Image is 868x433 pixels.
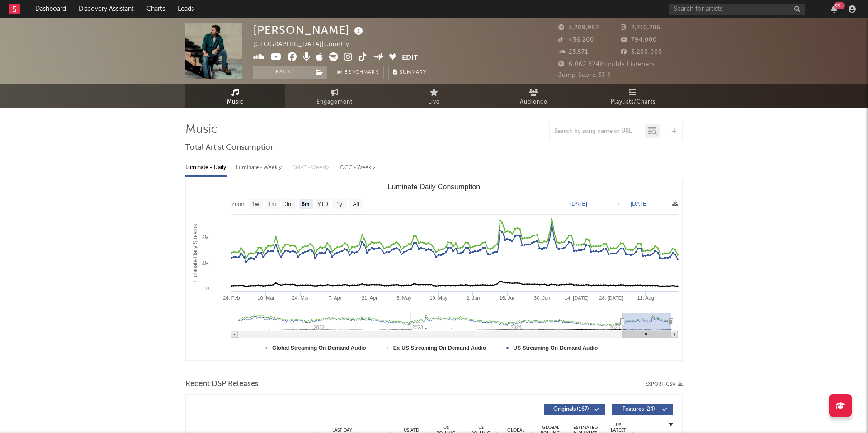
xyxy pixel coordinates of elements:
[388,183,481,191] text: Luminate Daily Consumption
[558,61,655,67] span: 6,062,824 Monthly Listeners
[236,160,283,175] div: Luminate - Weekly
[618,407,660,412] span: Features ( 24 )
[202,260,209,266] text: 1M
[185,84,285,108] a: Music
[223,295,240,301] text: 24. Feb
[558,25,599,31] span: 3,289,952
[612,404,673,415] button: Features(24)
[428,97,440,108] span: Live
[631,201,648,207] text: [DATE]
[185,379,259,390] span: Recent DSP Releases
[206,286,209,291] text: 0
[336,201,342,207] text: 1y
[599,295,623,301] text: 28. [DATE]
[637,295,654,301] text: 11. Aug
[544,404,605,415] button: Originals(167)
[534,295,550,301] text: 30. Jun
[500,295,516,301] text: 16. Jun
[285,84,384,108] a: Engagement
[831,5,837,13] button: 99+
[402,52,418,64] button: Edit
[329,295,342,301] text: 7. Apr
[231,201,245,207] text: Zoom
[520,97,547,108] span: Audience
[513,345,598,351] text: US Streaming On-Demand Audio
[258,295,275,301] text: 10. Mar
[621,37,657,43] span: 794,000
[621,25,660,31] span: 2,210,285
[227,97,244,108] span: Music
[253,39,359,50] div: [GEOGRAPHIC_DATA] | Country
[400,70,426,75] span: Summary
[550,128,645,135] input: Search by song name or URL
[558,37,594,43] span: 436,200
[285,201,293,207] text: 3m
[302,201,309,207] text: 6m
[669,4,805,15] input: Search for artists
[202,235,209,240] text: 2M
[317,201,328,207] text: YTD
[484,84,583,108] a: Audience
[834,2,845,9] div: 99 +
[344,67,379,78] span: Benchmark
[611,97,656,108] span: Playlists/Charts
[340,160,376,175] div: OCC - Weekly
[558,49,588,55] span: 23,571
[388,66,431,79] button: Summary
[185,160,227,175] div: Luminate - Daily
[466,295,480,301] text: 2. Jun
[429,295,448,301] text: 19. May
[615,201,621,207] text: →
[316,97,353,108] span: Engagement
[396,295,412,301] text: 5. May
[253,66,310,79] button: Track
[583,84,683,108] a: Playlists/Charts
[353,201,359,207] text: All
[645,381,683,387] button: Export CSV
[621,49,662,55] span: 3,200,000
[550,407,592,412] span: Originals ( 167 )
[565,295,589,301] text: 14. [DATE]
[362,295,377,301] text: 21. Apr
[252,201,259,207] text: 1w
[384,84,484,108] a: Live
[192,224,198,282] text: Luminate Daily Streams
[558,72,611,78] span: Jump Score: 33.6
[269,201,276,207] text: 1m
[570,201,587,207] text: [DATE]
[185,142,275,153] span: Total Artist Consumption
[332,66,384,79] a: Benchmark
[393,345,486,351] text: Ex-US Streaming On-Demand Audio
[292,295,309,301] text: 24. Mar
[272,345,366,351] text: Global Streaming On-Demand Audio
[253,23,365,38] div: [PERSON_NAME]
[186,179,682,360] svg: Luminate Daily Consumption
